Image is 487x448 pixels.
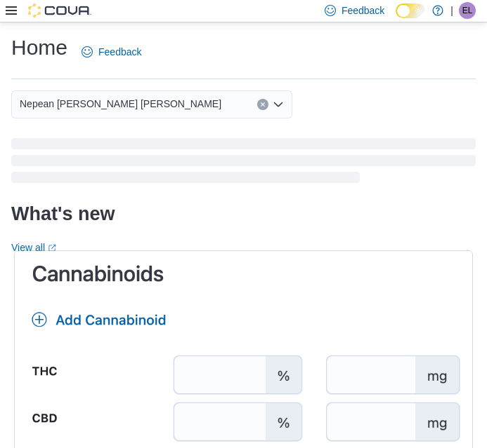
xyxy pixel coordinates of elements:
span: EL [462,2,473,19]
h1: Home [11,34,67,62]
h2: What's new [11,203,115,225]
a: View allExternal link [11,242,56,253]
span: Feedback [342,4,384,18]
span: Nepean [PERSON_NAME] [PERSON_NAME] [20,95,221,112]
span: Loading [11,141,476,186]
input: Dark Mode [396,4,425,18]
button: Open list of options [273,99,284,110]
button: Clear input [257,99,268,110]
span: Dark Mode [396,18,396,19]
p: | [450,2,453,19]
img: Cova [28,4,91,18]
div: Eric Lindbald [459,2,476,19]
a: Feedback [76,38,147,66]
span: Feedback [98,45,141,59]
svg: External link [48,244,56,252]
